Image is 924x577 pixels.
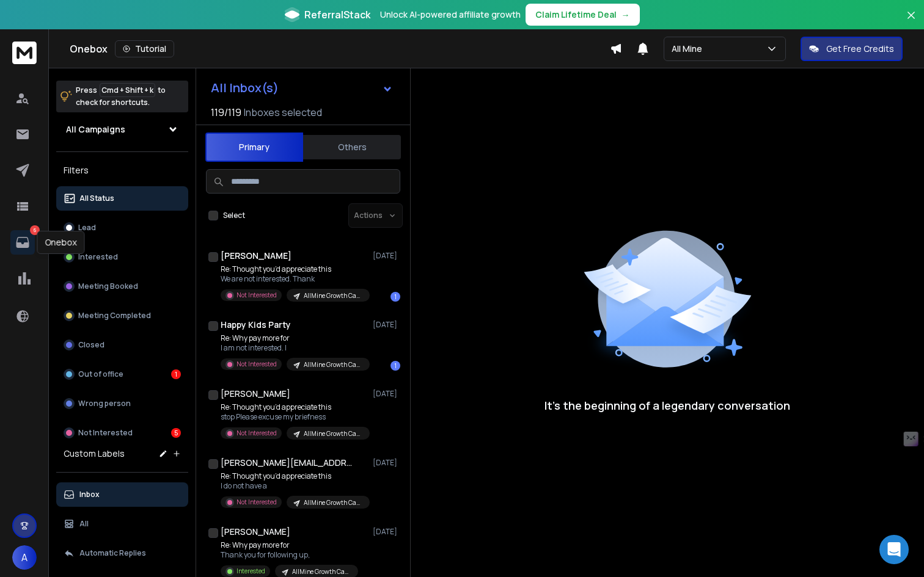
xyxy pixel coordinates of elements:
[56,482,188,507] button: Inbox
[115,40,174,57] button: Tutorial
[292,567,351,576] p: AllMine Growth Campaign
[64,448,125,460] h3: Custom Labels
[244,105,322,120] h3: Inboxes selected
[205,132,303,162] button: Primary
[304,291,362,300] p: AllMine Growth Campaign
[672,43,707,55] p: All Mine
[221,457,355,469] h1: [PERSON_NAME][EMAIL_ADDRESS][PERSON_NAME][DOMAIN_NAME]
[10,230,35,255] a: 6
[544,397,790,414] p: It’s the beginning of a legendary conversation
[801,37,903,61] button: Get Free Credits
[56,303,188,328] button: Meeting Completed
[66,123,125,136] h1: All Campaigns
[79,490,100,499] p: Inbox
[221,526,290,538] h1: [PERSON_NAME]
[391,361,400,371] div: 1
[826,43,894,55] p: Get Free Credits
[303,134,401,161] button: Others
[78,311,151,321] p: Meeting Completed
[201,76,403,100] button: All Inbox(s)
[221,540,358,550] p: Re: Why pay more for
[304,7,370,22] span: ReferralStack
[79,194,114,203] p: All Status
[221,264,367,274] p: Re: Thought you’d appreciate this
[12,545,37,570] button: A
[237,360,277,369] p: Not Interested
[78,252,118,262] p: Interested
[37,231,85,254] div: Onebox
[304,498,362,507] p: AllMine Growth Campaign
[171,428,181,438] div: 5
[304,360,362,369] p: AllMine Growth Campaign
[100,83,155,97] span: Cmd + Shift + k
[56,421,188,445] button: Not Interested5
[78,428,133,438] p: Not Interested
[56,186,188,211] button: All Status
[30,225,40,235] p: 6
[221,274,367,284] p: We are not interested. Thank
[237,429,277,438] p: Not Interested
[373,389,400,399] p: [DATE]
[171,369,181,379] div: 1
[223,211,245,220] label: Select
[56,391,188,416] button: Wrong person
[79,519,89,529] p: All
[78,281,138,291] p: Meeting Booked
[56,117,188,142] button: All Campaigns
[304,429,362,438] p: AllMine Growth Campaign
[373,458,400,468] p: [DATE]
[78,399,131,408] p: Wrong person
[221,319,291,331] h1: Happy Kids Party
[78,223,96,233] p: Lead
[879,535,909,564] div: Open Intercom Messenger
[56,274,188,299] button: Meeting Booked
[70,40,610,57] div: Onebox
[211,82,279,94] h1: All Inbox(s)
[373,527,400,537] p: [DATE]
[221,471,367,481] p: Re: Thought you’d appreciate this
[221,333,367,343] p: Re: Why pay more for
[526,4,640,26] button: Claim Lifetime Deal→
[221,343,367,353] p: I am not interested. I
[78,340,105,350] p: Closed
[221,481,367,491] p: I do not have a
[221,250,291,262] h1: [PERSON_NAME]
[373,320,400,330] p: [DATE]
[391,292,400,302] div: 1
[79,548,146,558] p: Automatic Replies
[56,512,188,536] button: All
[380,9,521,21] p: Unlock AI-powered affiliate growth
[237,567,265,576] p: Interested
[373,251,400,261] p: [DATE]
[56,162,188,179] h3: Filters
[56,333,188,357] button: Closed
[221,550,358,560] p: Thank you for following up,
[903,7,919,37] button: Close banner
[221,402,367,412] p: Re: Thought you’d appreciate this
[237,291,277,300] p: Not Interested
[76,84,166,109] p: Press to check for shortcuts.
[56,541,188,565] button: Automatic Replies
[621,9,630,21] span: →
[211,105,241,120] span: 119 / 119
[78,369,123,379] p: Out of office
[56,216,188,240] button: Lead
[221,388,290,400] h1: [PERSON_NAME]
[237,498,277,507] p: Not Interested
[56,245,188,269] button: Interested
[221,412,367,422] p: stop Please excuse my briefness
[56,362,188,386] button: Out of office1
